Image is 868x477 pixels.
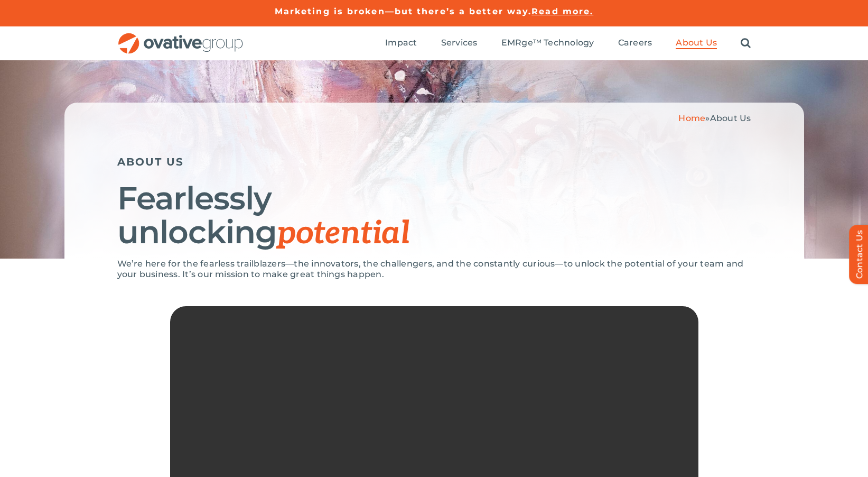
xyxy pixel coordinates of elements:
[501,38,594,48] span: EMRge™ Technology
[678,113,705,123] a: Home
[710,113,751,123] span: About Us
[385,38,417,49] a: Impact
[618,38,652,48] span: Careers
[117,181,751,251] h1: Fearlessly unlocking
[385,26,751,60] nav: Menu
[676,38,717,48] span: About Us
[441,38,478,48] span: Services
[117,32,244,42] a: OG_Full_horizontal_RGB
[741,38,751,49] a: Search
[618,38,652,49] a: Careers
[385,38,417,48] span: Impact
[277,215,409,253] span: potential
[678,113,751,123] span: »
[117,155,751,168] h5: ABOUT US
[275,6,532,16] a: Marketing is broken—but there’s a better way.
[501,38,594,49] a: EMRge™ Technology
[117,259,751,280] p: We’re here for the fearless trailblazers—the innovators, the challengers, and the constantly curi...
[441,38,478,49] a: Services
[531,6,593,16] a: Read more.
[676,38,717,49] a: About Us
